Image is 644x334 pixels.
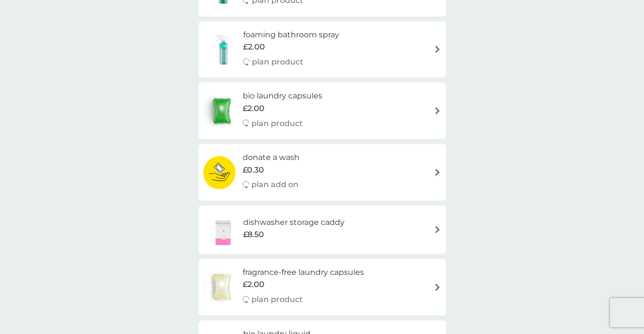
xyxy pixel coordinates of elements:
p: plan product [251,293,303,306]
p: plan add on [251,178,298,191]
span: £8.50 [243,228,264,241]
img: foaming bathroom spray [203,32,243,66]
h6: foaming bathroom spray [243,29,339,41]
span: £2.00 [243,41,265,53]
span: £0.30 [243,164,264,176]
img: donate a wash [203,156,236,190]
h6: bio laundry capsules [243,90,322,102]
img: fragrance-free laundry capsules [203,270,240,304]
img: arrow right [434,284,441,291]
img: dishwasher storage caddy [203,213,243,247]
img: arrow right [434,169,441,176]
img: arrow right [434,46,441,53]
img: arrow right [434,107,441,114]
span: £2.00 [243,278,264,291]
img: arrow right [434,226,441,233]
img: bio laundry capsules [203,94,240,128]
h6: dishwasher storage caddy [243,216,345,229]
span: £2.00 [243,102,264,115]
h6: fragrance-free laundry capsules [243,266,364,279]
p: plan product [251,117,303,130]
p: plan product [252,56,303,68]
h6: donate a wash [243,151,299,164]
